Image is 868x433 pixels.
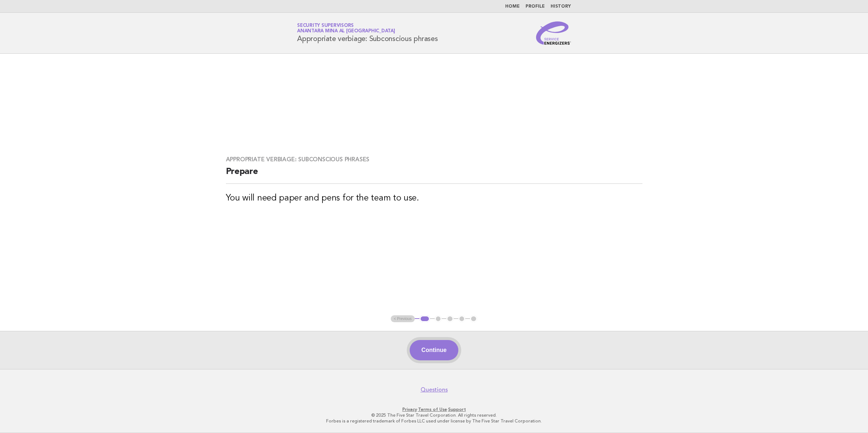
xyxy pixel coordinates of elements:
button: Continue [410,340,458,360]
p: · · [212,406,656,412]
button: 1 [419,315,430,323]
img: Service Energizers [536,21,571,45]
a: Privacy [402,407,417,412]
a: Home [505,4,520,9]
a: Terms of Use [418,407,447,412]
h2: Prepare [226,166,642,184]
h1: Appropriate verbiage: Subconscious phrases [297,24,438,43]
h3: Appropriate verbiage: Subconscious phrases [226,156,642,163]
h3: You will need paper and pens for the team to use. [226,193,642,204]
span: Anantara Mina al [GEOGRAPHIC_DATA] [297,29,395,34]
p: Forbes is a registered trademark of Forbes LLC used under license by The Five Star Travel Corpora... [212,418,656,424]
a: Support [448,407,466,412]
a: History [551,4,571,9]
a: Profile [526,4,545,9]
p: © 2025 The Five Star Travel Corporation. All rights reserved. [212,412,656,418]
a: Security SupervisorsAnantara Mina al [GEOGRAPHIC_DATA] [297,23,395,33]
a: Questions [421,386,448,393]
